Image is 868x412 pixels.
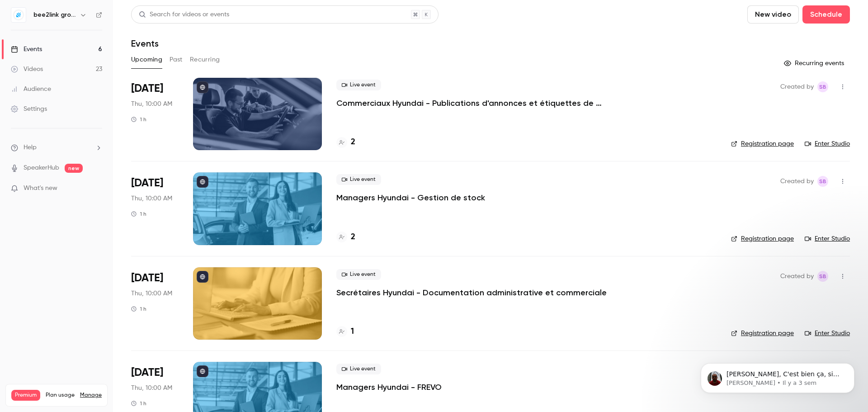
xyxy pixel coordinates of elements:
[131,305,146,313] div: 1 h
[687,344,868,407] iframe: Intercom notifications message
[819,176,826,187] span: SB
[11,8,26,22] img: bee2link group - Formation continue Hyundai
[731,234,794,243] a: Registration page
[131,81,163,96] span: [DATE]
[747,5,799,24] button: New video
[131,38,159,49] h1: Events
[817,271,828,282] span: Stephanie Baron
[131,210,146,218] div: 1 h
[24,143,37,152] span: Help
[11,45,42,54] div: Events
[336,382,442,393] a: Managers Hyundai - FREVO
[336,269,381,280] span: Live event
[190,52,220,67] button: Recurring
[780,81,814,92] span: Created by
[731,139,794,148] a: Registration page
[780,271,814,282] span: Created by
[131,172,179,245] div: Sep 11 Thu, 10:00 AM (Europe/Paris)
[805,234,850,243] a: Enter Studio
[131,384,172,393] span: Thu, 10:00 AM
[131,194,172,203] span: Thu, 10:00 AM
[336,98,608,109] a: Commerciaux Hyundai - Publications d'annonces et étiquettes de prix
[731,329,794,338] a: Registration page
[817,81,828,92] span: Stephanie Baron
[24,184,57,193] span: What's new
[139,10,229,19] div: Search for videos or events
[131,176,163,190] span: [DATE]
[170,52,183,67] button: Past
[33,10,76,19] h6: bee2link group - Formation continue Hyundai
[780,176,814,187] span: Created by
[819,81,826,92] span: SB
[819,271,826,282] span: SB
[336,231,355,243] a: 2
[24,163,59,173] a: SpeakerHub
[780,56,850,71] button: Recurring events
[131,116,146,123] div: 1 h
[817,176,828,187] span: Stephanie Baron
[351,231,355,243] h4: 2
[11,390,40,401] span: Premium
[91,185,102,193] iframe: Noticeable Trigger
[336,192,485,203] a: Managers Hyundai - Gestion de stock
[805,329,850,338] a: Enter Studio
[336,364,381,374] span: Live event
[11,143,102,152] li: help-dropdown-opener
[65,164,83,173] span: new
[131,99,172,109] span: Thu, 10:00 AM
[336,80,381,90] span: Live event
[11,104,47,114] div: Settings
[351,136,355,148] h4: 2
[131,271,163,285] span: [DATE]
[11,65,43,74] div: Videos
[11,85,51,94] div: Audience
[131,400,146,407] div: 1 h
[802,5,850,24] button: Schedule
[46,392,75,399] span: Plan usage
[131,365,163,380] span: [DATE]
[131,52,162,67] button: Upcoming
[336,287,607,298] a: Secrétaires Hyundai - Documentation administrative et commerciale
[131,267,179,340] div: Sep 18 Thu, 10:00 AM (Europe/Paris)
[131,78,179,150] div: Sep 4 Thu, 10:00 AM (Europe/Paris)
[131,289,172,298] span: Thu, 10:00 AM
[336,174,381,185] span: Live event
[80,392,102,399] a: Manage
[336,136,355,148] a: 2
[336,326,354,338] a: 1
[351,326,354,338] h4: 1
[805,139,850,148] a: Enter Studio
